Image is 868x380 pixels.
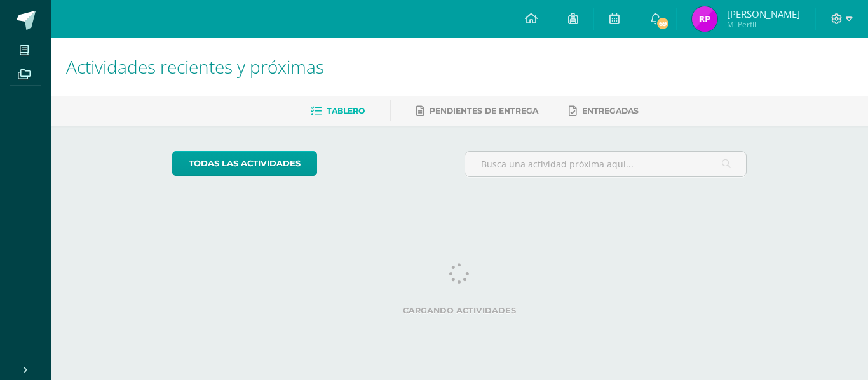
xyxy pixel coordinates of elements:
[692,6,717,32] img: 612d8540f47d75f38da33de7c34a2a03.png
[656,16,670,30] span: 69
[727,8,800,20] span: [PERSON_NAME]
[311,101,365,121] a: Tablero
[327,106,365,115] span: Tablero
[172,151,317,176] a: todas las Actividades
[172,306,747,315] label: Cargando actividades
[430,106,538,115] span: Pendientes de entrega
[582,106,639,115] span: Entregadas
[465,152,747,176] input: Busca una actividad próxima aquí...
[416,101,538,121] a: Pendientes de entrega
[727,19,800,30] span: Mi Perfil
[66,55,324,79] span: Actividades recientes y próximas
[569,101,639,121] a: Entregadas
